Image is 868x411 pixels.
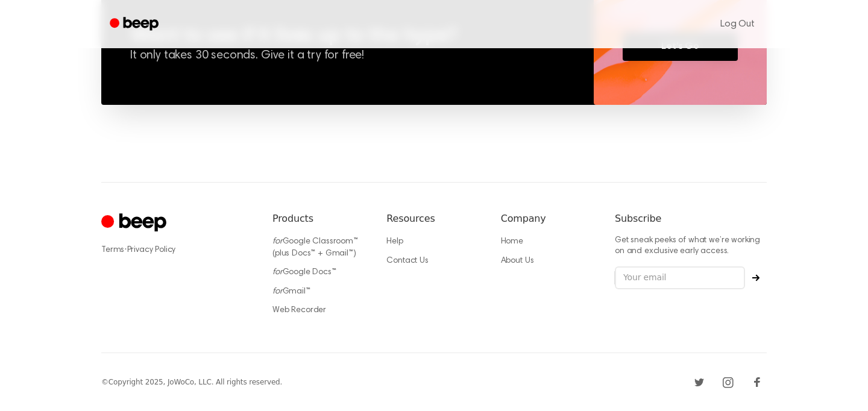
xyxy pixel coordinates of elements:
a: Instagram [719,372,738,392]
a: Terms [101,246,124,254]
h6: Company [501,212,596,226]
i: for [272,237,283,246]
div: · [101,244,253,256]
a: forGoogle Classroom™ (plus Docs™ + Gmail™) [272,237,358,258]
a: forGmail™ [272,287,310,296]
p: It only takes 30 seconds. Give it a try for free! [130,48,565,64]
div: © Copyright 2025, JoWoCo, LLC. All rights reserved. [101,377,282,387]
a: Contact Us [386,257,428,265]
a: Log Out [708,10,767,39]
h6: Subscribe [615,212,767,226]
a: Cruip [101,212,169,235]
h6: Products [272,212,367,226]
input: Your email [615,266,745,289]
p: Get sneak peeks of what we’re working on and exclusive early access. [615,236,767,257]
a: Home [501,237,523,246]
i: for [272,287,283,296]
button: Subscribe [745,274,767,281]
a: Twitter [690,372,709,392]
h6: Resources [386,212,481,226]
a: Facebook [747,372,767,392]
a: Web Recorder [272,306,326,315]
i: for [272,268,283,277]
a: Help [386,237,403,246]
a: forGoogle Docs™ [272,268,336,277]
a: Privacy Policy [127,246,176,254]
a: About Us [501,257,534,265]
a: Beep [101,13,169,36]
